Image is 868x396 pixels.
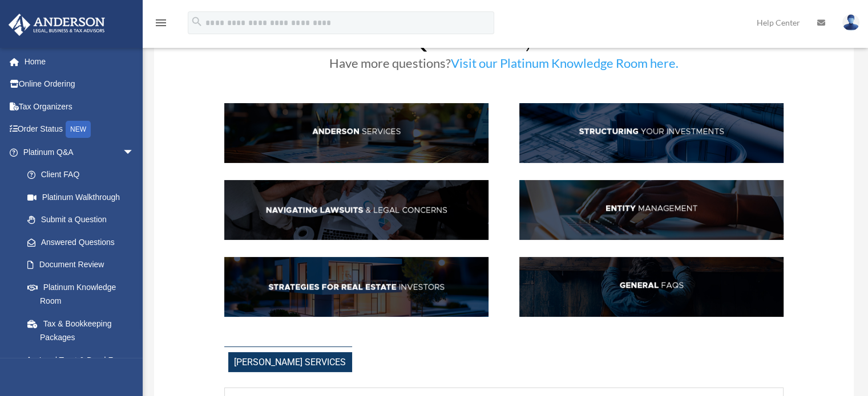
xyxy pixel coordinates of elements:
img: EntManag_hdr [519,180,784,240]
span: [PERSON_NAME] Services [228,352,352,372]
a: Online Ordering [8,73,151,96]
a: Client FAQ [16,164,146,186]
img: User Pic [842,14,859,31]
a: Visit our Platinum Knowledge Room here. [451,55,679,76]
a: Home [8,50,151,73]
img: AndServ_hdr [224,103,488,163]
i: search [191,15,203,28]
a: Platinum Walkthrough [16,186,151,209]
img: Anderson Advisors Platinum Portal [5,14,108,36]
a: Platinum Q&Aarrow_drop_down [8,141,151,164]
img: StratsRE_hdr [224,257,488,317]
a: menu [154,20,168,30]
a: Submit a Question [16,209,151,231]
a: Tax Organizers [8,95,151,118]
a: Answered Questions [16,231,151,254]
i: menu [154,16,168,30]
a: Land Trust & Deed Forum [16,349,151,371]
a: Platinum Knowledge Room [16,276,151,312]
img: NavLaw_hdr [224,180,488,240]
h3: Have more questions? [224,57,784,75]
div: NEW [66,121,91,138]
a: Document Review [16,254,151,276]
img: StructInv_hdr [519,103,784,163]
a: Tax & Bookkeeping Packages [16,312,151,349]
img: GenFAQ_hdr [519,257,784,317]
span: arrow_drop_down [123,141,146,164]
a: Order StatusNEW [8,118,151,141]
